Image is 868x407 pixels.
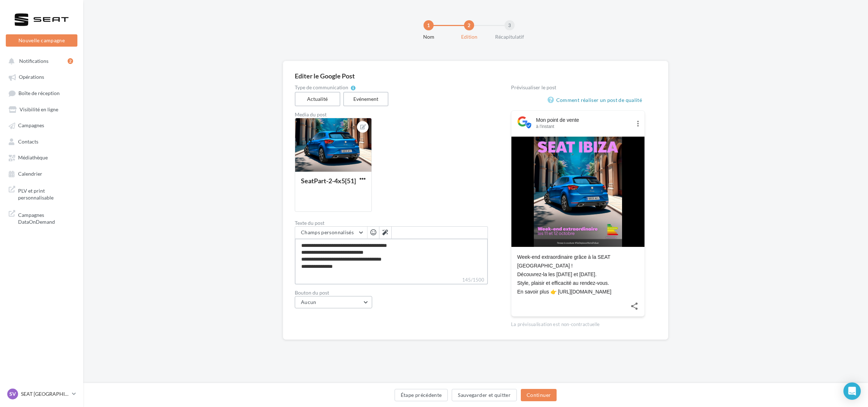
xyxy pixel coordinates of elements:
label: Texte du post [295,220,488,226]
label: Actualité [295,92,340,106]
span: Type de communication [295,85,348,90]
div: 1 [424,20,434,30]
p: SEAT [GEOGRAPHIC_DATA] [21,390,69,398]
button: Nouvelle campagne [6,34,77,47]
span: Opérations [19,74,44,80]
div: Edition [446,33,492,40]
span: Aucun [301,299,316,305]
span: Contacts [18,138,38,145]
div: Récapitulatif [486,33,533,40]
span: Calendrier [18,171,42,177]
span: Campagnes DataOnDemand [18,210,75,226]
button: Champs personnalisés [295,227,367,239]
div: SeatPart-2-4x5[51] [301,177,356,185]
div: Media du post [295,112,488,117]
button: Étape précédente [395,389,448,401]
span: Notifications [19,58,48,64]
label: Bouton du post [295,290,488,295]
a: Comment réaliser un post de qualité [548,96,645,104]
label: 145/1500 [295,276,488,284]
span: SV [9,390,16,398]
span: Médiathèque [18,155,48,161]
div: Nom [405,33,452,40]
span: Boîte de réception [18,90,60,96]
button: Aucun [295,296,372,308]
span: Champs personnalisés [301,229,354,235]
div: Editer le Google Post [295,73,656,79]
button: Sauvegarder et quitter [452,389,517,401]
span: Campagnes [18,123,44,129]
button: Notifications 2 [4,54,76,67]
a: PLV et print personnalisable [4,183,79,204]
div: à l'instant [536,124,631,129]
a: Visibilité en ligne [4,103,79,116]
button: Continuer [521,389,557,401]
div: 3 [505,20,515,30]
a: Campagnes DataOnDemand [4,207,79,228]
span: Visibilité en ligne [20,106,58,112]
div: Prévisualiser le post [511,85,645,90]
div: Mon point de vente [536,116,631,124]
span: PLV et print personnalisable [18,186,75,201]
div: 2 [464,20,474,30]
div: La prévisualisation est non-contractuelle [511,318,645,328]
a: Opérations [4,70,79,83]
a: SV SEAT [GEOGRAPHIC_DATA] [6,387,77,401]
a: Campagnes [4,119,79,132]
div: Open Intercom Messenger [843,382,861,400]
img: SeatPart-2-4x5[51] [534,137,622,247]
a: Contacts [4,135,79,148]
a: Calendrier [4,167,79,180]
a: Médiathèque [4,151,79,164]
label: Evénement [343,92,389,106]
div: 2 [68,58,73,64]
div: Week-end extraordinaire grâce à la SEAT [GEOGRAPHIC_DATA] ! Découvrez-la les [DATE] et [DATE]. St... [517,253,639,296]
a: Boîte de réception [4,86,79,100]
